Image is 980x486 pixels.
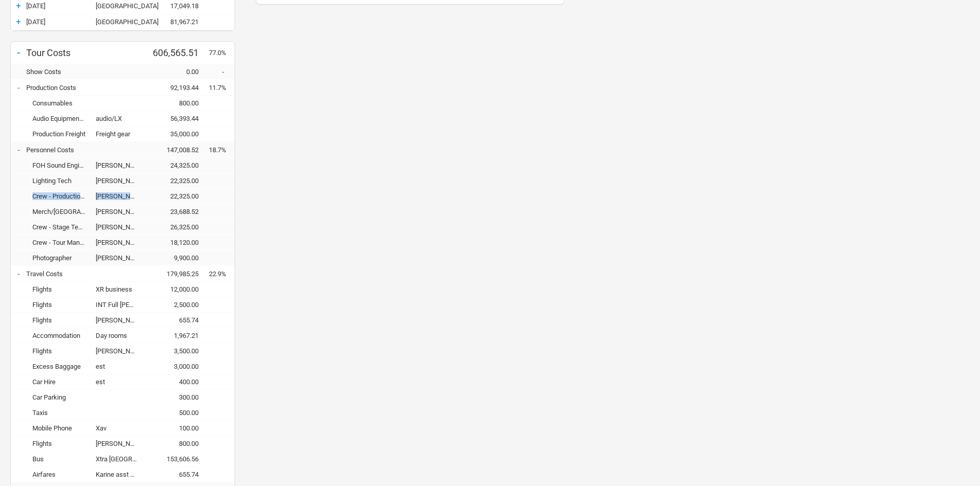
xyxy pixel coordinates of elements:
div: 606,565.51 [147,47,209,58]
div: Paul Shillito [96,177,147,185]
div: 92,193.44 [147,84,209,92]
div: Luke Woods [96,192,147,200]
div: Tour Costs [26,47,147,58]
div: 81,967.21 [147,18,209,26]
div: 23,688.52 [147,208,209,215]
div: - [11,45,26,60]
div: Flights [26,440,96,447]
div: + [11,16,26,27]
div: Taxis [26,409,147,417]
div: 18.7% [209,146,235,154]
div: Josh Hickie [96,254,147,262]
div: Freight gear [96,130,147,138]
div: + [11,1,26,11]
div: 800.00 [147,440,209,447]
div: Crew - Tour Manager [26,239,96,246]
div: Merch/PA [26,208,96,215]
div: 655.74 [147,471,209,478]
div: 300.00 [147,393,209,401]
div: Audio Equipment Hire [26,115,96,122]
div: Jamie or Jesse [96,440,147,447]
div: 30-Oct-25 [26,18,96,26]
div: 9,900.00 [147,254,209,262]
div: Nathan [96,347,147,355]
div: - [209,68,235,76]
div: Xav [96,424,147,432]
div: Travel Costs [26,270,147,278]
div: Amsterdam [96,18,147,26]
div: 27-Oct-25 [26,2,96,10]
div: 22,325.00 [147,192,209,200]
div: Karine asst TM [96,471,147,478]
div: est [96,363,147,370]
div: 12,000.00 [147,285,209,293]
div: 3,000.00 [147,363,209,370]
div: Photographer [26,254,96,262]
div: Consumables [26,99,147,107]
div: Flights [26,285,96,293]
div: Day rooms [96,332,147,339]
div: Show Costs [26,68,147,76]
div: Accommodation [26,332,96,339]
div: - [11,268,26,279]
div: 35,000.00 [147,130,209,138]
div: Guillaume [96,316,147,324]
div: Mobile Phone [26,424,96,432]
div: 655.74 [147,316,209,324]
div: - [11,82,26,93]
div: Crew - Stage Technician [26,223,96,231]
div: Flights [26,301,96,309]
div: 0.00 [147,68,209,76]
div: Airfares [26,471,96,478]
div: INT Full Paul, Jackson, MON, [96,301,147,309]
div: Crew - Production Manager [26,192,96,200]
div: Bus [26,455,96,463]
div: Flights [26,316,96,324]
div: XR business [96,285,147,293]
div: est [96,378,147,386]
div: 22.9% [209,270,235,278]
div: Nathan Davis [96,161,147,169]
div: Xtra Spain [96,455,147,463]
div: 100.00 [147,424,209,432]
div: 77.0% [209,49,235,57]
div: 18,120.00 [147,239,209,246]
div: 500.00 [147,409,209,417]
div: 17,049.18 [147,2,209,10]
div: Paris [96,2,147,10]
div: Flights [26,347,96,355]
div: Car Hire [26,378,96,386]
div: audio/LX [96,115,147,122]
div: 26,325.00 [147,223,209,231]
div: 22,325.00 [147,177,209,185]
div: 147,008.52 [147,146,209,154]
div: 56,393.44 [147,115,209,122]
div: Jackson Valentine [96,223,147,231]
div: Jesse Keys [96,239,147,246]
div: 2,500.00 [147,301,209,309]
div: 800.00 [147,99,209,107]
div: Personnel Costs [26,146,147,154]
div: Lighting Tech [26,177,96,185]
div: 179,985.25 [147,270,209,278]
div: 1,967.21 [147,332,209,339]
div: Guillaume [96,208,147,215]
div: Production Freight [26,130,96,138]
div: FOH Sound Engineer [26,161,96,169]
div: 400.00 [147,378,209,386]
div: Excess Baggage [26,363,96,370]
div: - [11,145,26,155]
div: 3,500.00 [147,347,209,355]
div: Car Parking [26,393,147,401]
div: 24,325.00 [147,161,209,169]
div: Production Costs [26,84,147,92]
div: 153,606.56 [147,455,209,463]
div: 11.7% [209,84,235,92]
